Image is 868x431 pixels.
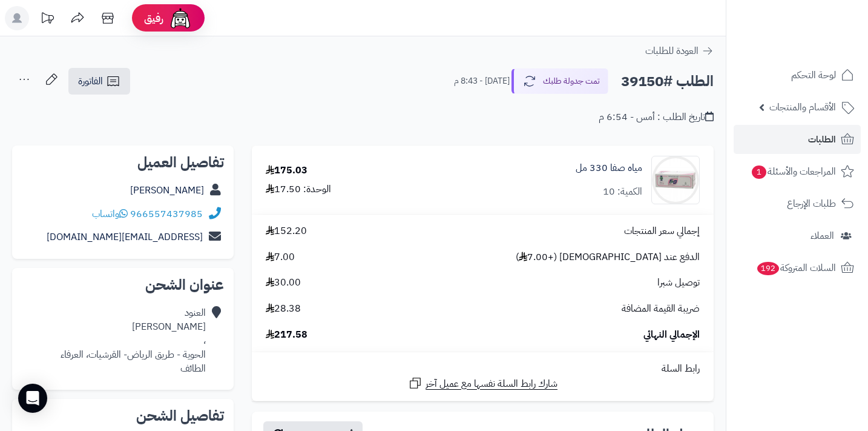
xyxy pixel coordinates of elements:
[266,250,295,264] span: 7.00
[599,110,714,124] div: تاريخ الطلب : أمس - 6:54 م
[266,182,331,196] div: الوحدة: 17.50
[516,250,700,264] span: الدفع عند [DEMOGRAPHIC_DATA] (+7.00 )
[756,261,780,276] span: 192
[624,224,700,238] span: إجمالي سعر المنتجات
[454,75,510,87] small: [DATE] - 8:43 م
[734,61,861,90] a: لوحة التحكم
[751,163,836,180] span: المراجعات والأسئلة
[144,11,163,25] span: رفيق
[734,253,861,282] a: السلات المتروكة192
[22,278,224,292] h2: عنوان الشحن
[511,68,608,94] button: تمت جدولة طلبك
[22,409,224,423] h2: تفاصيل الشحن
[652,156,699,204] img: 81311a712c619bdf75446576019b57303d5-90x90.jpg
[734,189,861,218] a: طلبات الإرجاع
[645,44,714,58] a: العودة للطلبات
[643,328,700,342] span: الإجمالي النهائي
[266,302,301,316] span: 28.38
[78,74,103,89] span: الفاتورة
[426,377,557,391] span: شارك رابط السلة نفسها مع عميل آخر
[576,161,642,175] a: مياه صفا 330 مل
[603,185,642,199] div: الكمية: 10
[734,157,861,186] a: المراجعات والأسئلة1
[257,362,709,376] div: رابط السلة
[657,276,700,290] span: توصيل شبرا
[266,224,307,238] span: 152.20
[751,165,767,179] span: 1
[645,44,699,58] span: العودة للطلبات
[168,6,192,30] img: ai-face.png
[734,221,861,250] a: العملاء
[266,328,307,342] span: 217.58
[92,207,128,221] a: واتساب
[47,230,203,244] a: [EMAIL_ADDRESS][DOMAIN_NAME]
[18,384,47,413] div: Open Intercom Messenger
[756,259,836,276] span: السلات المتروكة
[408,376,557,391] a: شارك رابط السلة نفسها مع عميل آخر
[130,183,204,198] a: [PERSON_NAME]
[769,99,836,116] span: الأقسام والمنتجات
[810,227,834,244] span: العملاء
[266,164,307,178] div: 175.03
[266,276,301,290] span: 30.00
[130,207,203,221] a: 966557437985
[808,131,836,148] span: الطلبات
[68,68,130,95] a: الفاتورة
[32,6,62,33] a: تحديثات المنصة
[622,302,700,316] span: ضريبة القيمة المضافة
[787,195,836,212] span: طلبات الإرجاع
[734,125,861,154] a: الطلبات
[621,69,714,94] h2: الطلب #39150
[786,16,856,41] img: logo-2.png
[61,306,206,375] div: العنود [PERSON_NAME] ، الحوية - طريق الرياض- القرشيات، العرفاء الطائف
[22,155,224,170] h2: تفاصيل العميل
[791,67,836,84] span: لوحة التحكم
